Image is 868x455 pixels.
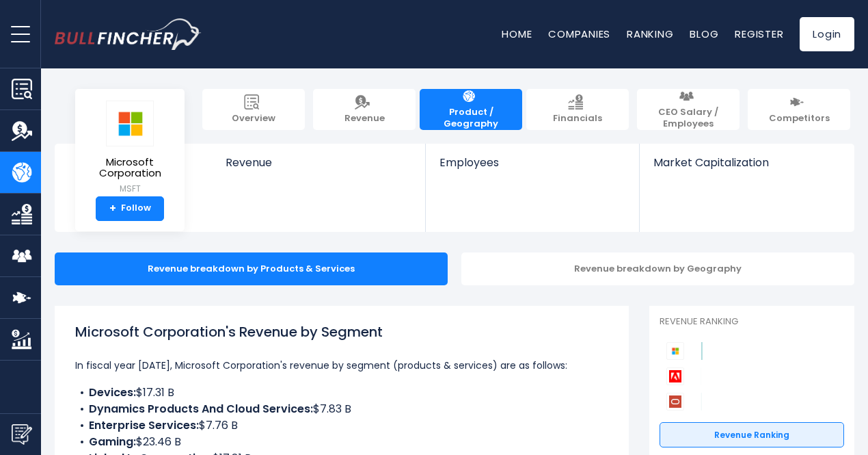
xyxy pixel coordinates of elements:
[548,27,610,41] a: Companies
[202,89,305,130] a: Overview
[461,252,854,285] div: Revenue breakdown by Geography
[553,113,602,125] span: Financials
[735,27,783,41] a: Register
[502,27,532,41] a: Home
[75,401,608,417] li: $7.83 B
[800,17,854,51] a: Login
[226,156,412,169] span: Revenue
[75,357,608,374] p: In fiscal year [DATE], Microsoft Corporation's revenue by segment (products & services) are as fo...
[748,89,850,130] a: Competitors
[85,100,174,196] a: Microsoft Corporation MSFT
[86,157,174,179] span: Microsoft Corporation
[89,385,136,400] b: Devices:
[86,183,174,195] small: MSFT
[75,385,608,401] li: $17.31 B
[526,89,629,130] a: Financials
[89,434,136,450] b: Gaming:
[89,417,199,433] b: Enterprise Services:
[96,196,164,221] a: +Follow
[660,316,844,328] p: Revenue Ranking
[666,342,684,360] img: Microsoft Corporation competitors logo
[660,422,844,448] a: Revenue Ranking
[344,113,385,125] span: Revenue
[75,417,608,434] li: $7.76 B
[89,401,313,417] b: Dynamics Products And Cloud Services:
[426,144,638,192] a: Employees
[109,203,116,215] strong: +
[75,434,608,450] li: $23.46 B
[232,113,275,125] span: Overview
[55,252,448,285] div: Revenue breakdown by Products & Services
[666,367,684,385] img: Adobe competitors logo
[420,89,522,130] a: Product / Geography
[690,27,718,41] a: Blog
[644,107,733,130] span: CEO Salary / Employees
[439,156,625,169] span: Employees
[55,18,202,50] img: bullfincher logo
[640,144,853,192] a: Market Capitalization
[666,393,684,411] img: Oracle Corporation competitors logo
[75,322,608,342] h1: Microsoft Corporation's Revenue by Segment
[426,107,515,130] span: Product / Geography
[637,89,740,130] a: CEO Salary / Employees
[212,144,426,192] a: Revenue
[627,27,673,41] a: Ranking
[653,156,839,169] span: Market Capitalization
[55,18,202,50] a: Go to homepage
[313,89,416,130] a: Revenue
[769,113,830,125] span: Competitors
